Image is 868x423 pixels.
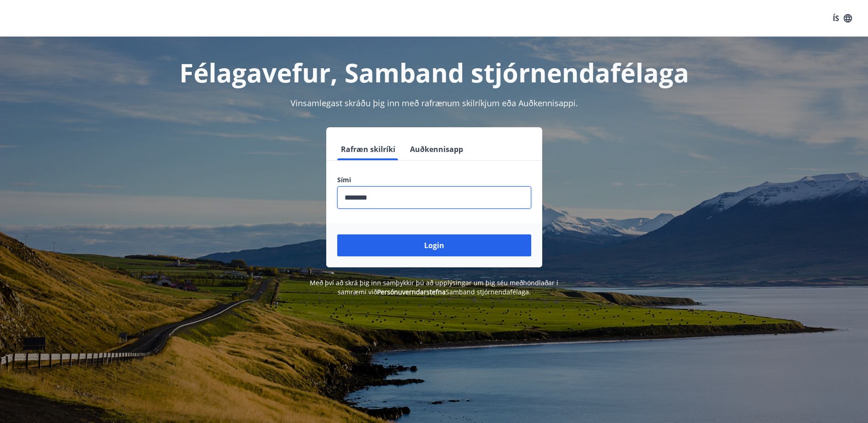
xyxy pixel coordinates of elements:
[116,55,753,90] h1: Félagavefur, Samband stjórnendafélaga
[406,138,467,160] button: Auðkennisapp
[828,10,857,27] button: ÍS
[337,234,531,256] button: Login
[337,175,531,184] label: Sími
[310,278,558,296] span: Með því að skrá þig inn samþykkir þú að upplýsingar um þig séu meðhöndlaðar í samræmi við Samband...
[377,287,446,296] a: Persónuverndarstefna
[337,138,399,160] button: Rafræn skilríki
[291,98,578,108] span: Vinsamlegast skráðu þig inn með rafrænum skilríkjum eða Auðkennisappi.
